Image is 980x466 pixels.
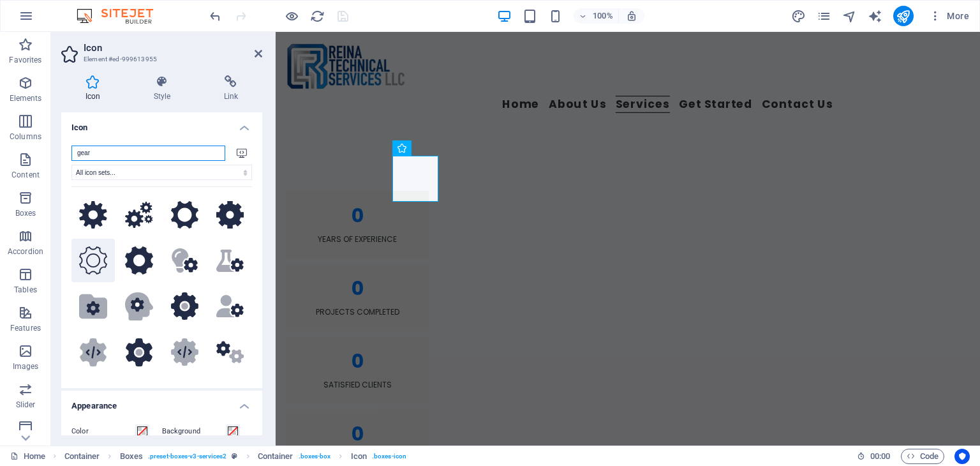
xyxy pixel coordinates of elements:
[200,75,262,102] h4: Link
[117,239,161,282] button: Ion Ios Gear (Ionicons)
[148,449,226,464] span: . preset-boxes-v3-services2
[8,246,43,257] p: Accordion
[209,285,252,328] button: User Gear (FontAwesome Duotone)
[310,9,325,24] i: Reload page
[71,424,135,439] label: Color
[10,323,41,333] p: Features
[14,285,37,295] p: Tables
[791,9,806,24] i: Design (Ctrl+Alt+Y)
[857,449,891,464] h6: Session time
[868,8,883,24] button: text_generator
[61,75,130,102] h4: Icon
[11,170,40,180] p: Content
[163,239,207,282] button: Lightbulb Gear (FontAwesome Duotone)
[61,391,262,414] h4: Appearance
[84,54,237,65] h3: Element #ed-999613955
[893,6,914,26] button: publish
[817,9,831,24] i: Pages (Ctrl+Alt+S)
[9,55,41,65] p: Favorites
[284,8,299,24] button: Click here to leave preview mode and continue editing
[372,449,406,464] span: . boxes-icon
[71,193,115,237] button: Gear (IcoFont)
[64,449,100,464] span: Click to select. Double-click to edit
[574,8,619,24] button: 100%
[15,208,36,218] p: Boxes
[71,285,115,328] button: Folder Gear (FontAwesome Duotone)
[117,193,161,237] button: Gears (IcoFont)
[299,449,331,464] span: . boxes-box
[870,449,890,464] span: 00 00
[61,112,262,135] h4: Icon
[901,449,944,464] button: Code
[71,331,115,374] button: Gear Code (FontAwesome Duotone)
[209,239,252,282] button: Flask Gear (FontAwesome Duotone)
[879,451,881,461] span: :
[791,8,806,24] button: design
[84,42,262,54] h2: Icon
[10,449,45,464] a: Click to cancel selection. Double-click to open Pages
[209,331,252,374] button: Gears (FontAwesome Duotone)
[842,8,857,24] button: navigator
[208,9,223,24] i: Undo: Change pages (Ctrl+Z)
[163,193,207,237] button: Ion Gear A (Ionicons)
[117,331,161,374] button: Gear (FontAwesome Duotone)
[16,400,36,410] p: Slider
[162,424,226,439] label: Background
[907,449,939,464] span: Code
[351,449,367,464] span: Click to select. Double-click to edit
[73,8,169,24] img: Editor Logo
[929,10,969,22] span: More
[71,239,115,282] button: Ion Ios Gear Outline (Ionicons)
[593,8,613,24] h6: 100%
[64,449,406,464] nav: breadcrumb
[120,449,143,464] span: Click to select. Double-click to edit
[71,146,225,161] input: Search icons (square, star half, etc.)
[130,75,200,102] h4: Style
[954,449,970,464] button: Usercentrics
[207,8,223,24] button: undo
[13,361,39,372] p: Images
[232,146,252,161] div: Display Code (FontAwesome Light)
[232,453,237,460] i: This element is a customizable preset
[209,193,252,237] button: Ion Gear B (Ionicons)
[117,285,161,328] button: Head Side Gear (FontAwesome Duotone)
[10,93,42,103] p: Elements
[817,8,832,24] button: pages
[924,6,974,26] button: More
[258,449,293,464] span: Click to select. Double-click to edit
[163,331,207,374] button: Gear Complex Code (FontAwesome Duotone)
[163,285,207,328] button: Gear Complex (FontAwesome Duotone)
[10,132,41,142] p: Columns
[626,10,637,22] i: On resize automatically adjust zoom level to fit chosen device.
[309,8,325,24] button: reload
